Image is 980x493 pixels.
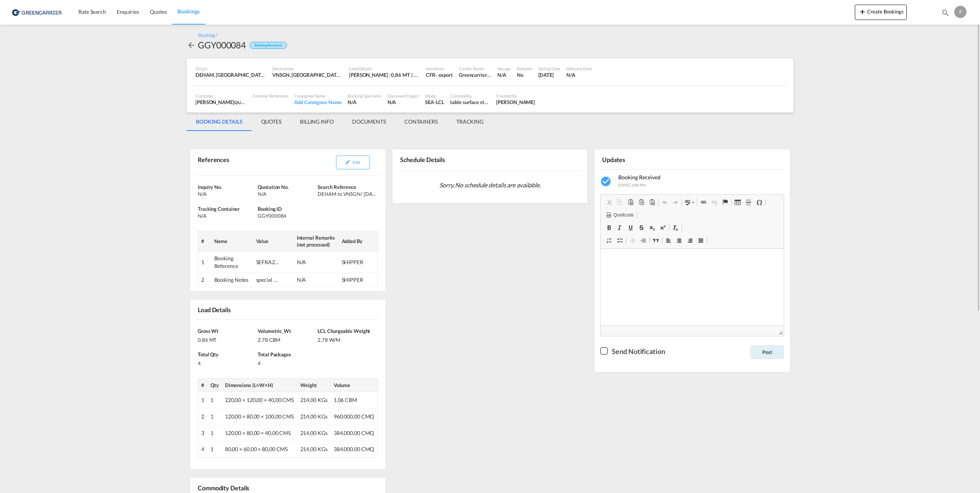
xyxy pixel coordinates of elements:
a: Quellcode [604,210,636,220]
div: Commodity [450,93,490,99]
span: 80,00 × 60,00 × 80,00 CMS [225,446,288,452]
md-tab-item: TRACKING [447,112,493,131]
div: Booking / [198,32,217,39]
a: Liste [614,235,625,245]
span: LCL Chargeable Weight [318,328,370,334]
td: 2 [198,273,211,287]
md-icon: icon-magnify [941,8,950,17]
md-tab-item: QUOTES [252,112,291,131]
span: Booking ID [258,206,282,212]
div: 4 [258,358,316,367]
div: N/A [387,99,419,106]
td: Booking Reference [211,251,253,273]
div: N/A [297,276,320,284]
div: 2,78 W/M [318,334,376,343]
span: Volumetric_Wt [258,328,291,334]
a: Wiederherstellen (Strg+Y) [670,197,681,207]
div: CFR [426,71,435,78]
th: Weight [297,379,331,392]
div: Load Details [196,303,234,316]
td: 1 [207,425,222,441]
span: Rate Search [78,8,106,15]
div: N/A [258,190,316,197]
div: 0,86 MT [198,334,256,343]
span: Inquiry No. [198,184,222,190]
span: 214,00 KGs [300,413,328,420]
span: Enquiries [117,8,139,15]
img: 1378a7308afe11ef83610d9e779c6b34.png [12,3,63,21]
div: N/A [198,212,256,219]
a: Zitatblock [651,235,661,245]
div: Load Details [349,66,420,71]
div: 26 Aug 2025 [538,71,561,78]
span: Total Qty [198,351,219,357]
a: Anker [720,197,730,207]
md-checkbox: Checkbox No Ink [600,346,665,356]
td: 1 [207,409,222,425]
a: Als Klartext einfügen (Strg+Umschalt+V) [636,197,647,207]
th: # [198,231,211,251]
span: Quotation No. [258,184,289,190]
md-pagination-wrapper: Use the left and right arrow keys to navigate between tabs [187,112,493,131]
span: Edit [353,160,360,165]
a: Einzug verkleinern [627,235,638,245]
div: Schedule Details [398,152,488,167]
td: 2 [198,409,207,425]
span: Sorry, No schedule details are available. [436,178,544,192]
div: Customer [195,93,247,99]
a: Link einfügen/editieren (Strg+K) [698,197,709,207]
div: Document Expert [387,93,419,99]
div: Updates [600,152,690,166]
span: Total Packages [258,351,291,357]
div: Filip Janev [496,99,535,106]
td: SHIPPER [339,251,378,273]
div: special destination charges agreed [256,276,279,284]
div: F [954,6,967,18]
a: Horizontale Linie einfügen [743,197,754,207]
th: # [198,379,207,392]
span: Quellcode [612,212,634,218]
a: Einzug vergrößern [638,235,649,245]
div: External Reference [253,93,288,99]
span: QUALIFIED CARGO SOLUTIONS [234,99,296,105]
a: Rechtsbündig [685,235,695,245]
a: Rechtschreibprüfung während der Texteingabe (SCAYT) [683,197,696,207]
span: Tracking Container [198,206,240,212]
div: Carrier Name [459,66,491,71]
div: GGY000084 [258,212,316,219]
span: 214,00 KGs [300,397,328,403]
div: SEA-LCL [425,99,444,106]
div: table surface steel, Clean Basic & Anti-Spatter Liquid HS: 94032080, 34025010 [450,99,490,106]
a: Unterstrichen (Strg+U) [625,223,636,233]
div: Consignee Name [294,93,341,99]
md-tab-item: DOCUMENTS [343,112,395,131]
div: Booking Received [250,42,286,49]
div: Origin [195,66,266,71]
th: Added By [339,231,378,251]
a: Rückgängig (Strg+Z) [659,197,670,207]
span: Gross Wt [198,328,219,334]
a: Formatierung entfernen [670,223,681,233]
div: Greencarrier Consolidators [459,71,491,78]
td: 3 [198,287,211,309]
div: SEFRA25090024 [256,258,279,266]
span: Search Reference [318,184,356,190]
div: GGY000084 [198,39,246,51]
div: N/A [198,190,256,197]
th: Volume [331,379,377,392]
th: Qty [207,379,222,392]
td: 3 [198,425,207,441]
span: 120,00 × 80,00 × 100,00 CMS [225,413,294,420]
span: 384.000,00 CMQ [334,430,374,436]
md-icon: icon-pencil [345,159,351,165]
md-tab-item: BILLING INFO [291,112,343,131]
td: 1 [207,392,222,409]
th: Dimensions (L×W×H) [222,379,297,392]
th: Name [211,231,253,251]
th: Internal Remarks (not processed) [294,231,339,251]
a: Kursiv (Strg+I) [614,223,625,233]
a: Durchgestrichen [636,223,647,233]
div: N/A [297,258,320,266]
div: icon-arrow-left [187,39,198,51]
